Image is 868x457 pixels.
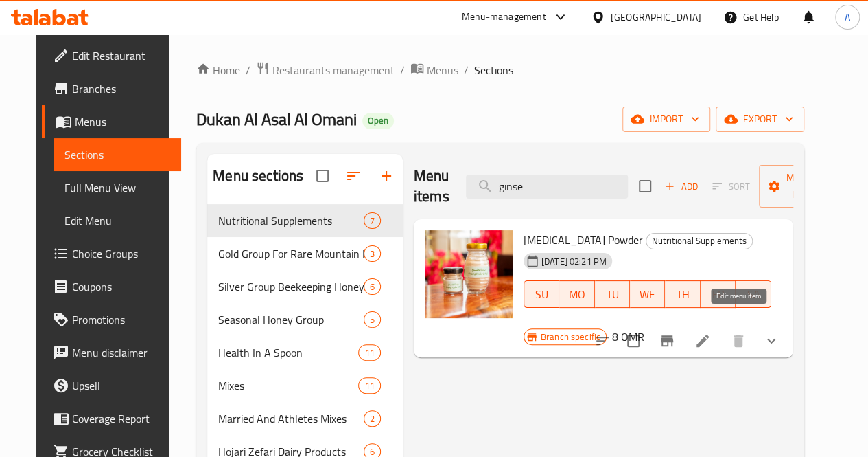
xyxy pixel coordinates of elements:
button: export [716,107,804,132]
a: Menus [42,105,181,138]
span: 3 [364,247,380,260]
span: Menu disclaimer [72,344,170,361]
span: 5 [364,313,380,326]
span: Edit Menu [64,212,170,229]
a: Edit Menu [54,204,181,237]
li: / [400,62,405,78]
input: search [466,175,628,199]
div: items [364,278,381,295]
span: Seasonal Honey Group [218,311,363,328]
button: import [622,107,710,132]
h2: Menu sections [213,166,303,186]
span: Add [663,179,700,194]
div: Menu-management [462,9,546,25]
div: items [358,344,380,361]
span: TU [600,285,624,304]
a: Promotions [42,303,181,336]
span: Nutritional Supplements [646,233,752,249]
span: [MEDICAL_DATA] Powder [524,230,643,250]
span: Open [362,115,394,126]
span: Restaurants management [272,62,395,78]
div: Open [362,113,394,129]
span: export [727,111,793,128]
div: Gold Group For Rare Mountain Honey3 [207,237,403,270]
li: / [464,62,469,78]
a: Menus [410,61,458,79]
span: Dukan Al Asal Al Omani [196,104,357,135]
div: items [358,377,380,394]
span: Health In A Spoon [218,344,358,361]
div: Nutritional Supplements [646,233,753,249]
div: Nutritional Supplements7 [207,204,403,237]
span: Select section [631,172,659,201]
a: Choice Groups [42,237,181,270]
span: Gold Group For Rare Mountain Honey [218,245,363,262]
button: sort-choices [586,324,619,357]
a: Coupons [42,270,181,303]
span: 6 [364,280,380,293]
span: A [845,10,850,25]
span: WE [635,285,659,304]
span: [DATE] 02:21 PM [536,255,612,268]
span: Upsell [72,377,170,394]
span: Add item [659,176,703,197]
span: Promotions [72,311,170,328]
span: FR [706,285,730,304]
button: WE [630,280,665,308]
span: Choice Groups [72,245,170,262]
span: Menus [427,62,458,78]
span: 11 [359,379,379,392]
a: Menu disclaimer [42,336,181,369]
div: [GEOGRAPHIC_DATA] [611,10,701,25]
div: items [364,245,381,262]
span: Silver Group Beekeeping Honey [218,278,363,295]
span: Edit Restaurant [72,47,170,64]
button: SU [524,280,559,308]
img: Ginseng Powder [425,230,513,318]
span: Select all sections [308,161,337,190]
span: Manage items [770,169,840,203]
button: TH [665,280,700,308]
div: items [364,410,381,427]
div: Silver Group Beekeeping Honey6 [207,270,403,303]
span: MO [565,285,589,304]
span: Nutritional Supplements [218,212,363,229]
span: Sections [474,62,513,78]
button: Add section [370,159,403,192]
button: MO [559,280,594,308]
div: items [364,311,381,328]
span: Mixes [218,377,358,394]
button: show more [755,324,788,357]
span: 11 [359,346,379,359]
a: Sections [54,138,181,171]
span: import [633,111,699,128]
span: Coupons [72,278,170,295]
li: / [246,62,250,78]
span: Select section first [703,176,759,197]
a: Branches [42,72,181,105]
span: SU [530,285,554,304]
a: Coverage Report [42,402,181,435]
span: 7 [364,214,380,227]
a: Edit Restaurant [42,39,181,72]
button: delete [722,324,755,357]
div: Married And Athletes Mixes2 [207,402,403,435]
a: Restaurants management [256,61,395,79]
button: SA [736,280,771,308]
div: Married And Athletes Mixes [218,410,363,427]
div: Seasonal Honey Group5 [207,303,403,336]
a: Full Menu View [54,171,181,204]
button: Manage items [759,165,851,208]
div: items [364,212,381,229]
span: 2 [364,412,380,425]
span: Menus [75,113,170,130]
span: TH [670,285,694,304]
span: Select to update [619,326,648,355]
span: Full Menu View [64,179,170,196]
button: FR [701,280,736,308]
a: Home [196,62,240,78]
